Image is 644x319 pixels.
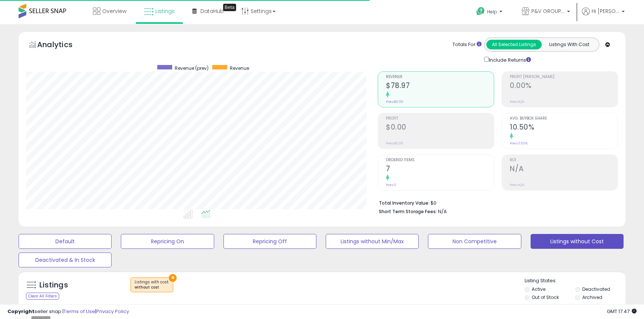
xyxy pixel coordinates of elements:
span: Profit [386,117,494,121]
span: Hi [PERSON_NAME] [592,7,619,15]
button: Listings With Cost [541,40,597,49]
button: Listings without Cost [531,234,624,249]
h5: Analytics [37,39,87,52]
h2: $78.97 [386,81,494,91]
h2: N/A [510,165,618,175]
small: Prev: $0.00 [386,141,403,146]
h2: 7 [386,165,494,175]
h2: 10.50% [510,123,618,133]
span: N/A [438,208,447,215]
span: Profit [PERSON_NAME] [510,75,618,79]
div: Include Returns [479,55,540,64]
div: without cost [135,285,169,290]
h5: Listings [39,280,68,290]
div: Totals For [453,41,482,48]
a: Hi [PERSON_NAME] [582,7,625,24]
label: Active [532,286,545,292]
span: Listings with cost : [135,279,169,290]
button: Listings without Min/Max [326,234,419,249]
p: Listing States: [525,277,625,284]
h2: $0.00 [386,123,494,133]
label: Out of Stock [532,294,559,300]
span: Revenue [386,75,494,79]
small: Prev: 0 [386,183,396,187]
div: Clear All Filters [26,293,59,300]
small: Prev: $0.00 [386,100,403,104]
span: Help [487,9,497,15]
span: ROI [510,158,618,162]
small: Prev: N/A [510,100,524,104]
li: $0 [379,198,612,207]
span: Overview [102,7,126,15]
div: seller snap | | [7,308,129,315]
span: Listings [155,7,175,15]
a: Help [470,1,510,24]
span: Ordered Items [386,158,494,162]
span: DataHub [200,7,224,15]
button: Deactivated & In Stock [19,253,112,267]
button: Repricing Off [223,234,316,249]
b: Short Term Storage Fees: [379,208,437,215]
button: Default [19,234,112,249]
a: Privacy Policy [96,308,129,315]
h2: 0.00% [510,81,618,91]
span: Revenue (prev) [175,65,209,71]
button: All Selected Listings [486,40,542,49]
span: P&V GROUP USA [531,7,565,15]
button: Repricing On [121,234,214,249]
small: Prev: N/A [510,183,524,187]
b: Total Inventory Value: [379,200,429,206]
button: Non Competitive [428,234,521,249]
span: Avg. Buybox Share [510,117,618,121]
small: Prev: 0.00% [510,141,528,146]
label: Deactivated [582,286,610,292]
a: Terms of Use [64,308,95,315]
span: 2025-09-10 17:47 GMT [607,308,637,315]
i: Get Help [476,7,485,16]
strong: Copyright [7,308,35,315]
span: Revenue [230,65,249,71]
div: Tooltip anchor [223,4,236,11]
label: Archived [582,294,602,300]
button: × [169,274,177,282]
